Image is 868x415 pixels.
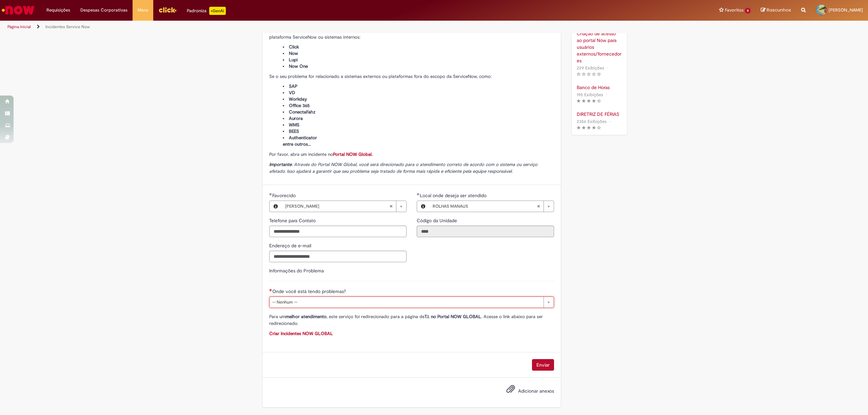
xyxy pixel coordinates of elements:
span: Se o seu problema for relacionado a sistemas externos ou plataformas fora do escopo da ServiceNow... [269,74,492,79]
input: Endereço de e-mail [269,251,407,262]
span: Despesas Corporativas [80,7,127,14]
span: Por favor, abra um incidente no [269,151,373,157]
strong: T.I. no [425,314,436,319]
span: : Através do Portal NOW Global, você será direcionado para o atendimento correto de acordo com o ... [269,162,537,174]
label: Somente leitura - Código da Unidade [417,217,458,224]
span: Abra este registro para relatar problemas relacionados a funcionalidades que estavam operando cor... [269,21,544,40]
a: Portal NOW Global. [333,151,373,157]
button: Enviar [532,359,554,371]
span: WMS [289,122,299,128]
span: Now One [289,63,308,69]
span: Onde você está tendo problemas? [272,288,347,294]
span: Rascunhos [767,7,791,13]
span: Authenticator [289,135,317,141]
a: Banco de Horas [577,84,622,91]
span: Necessários [269,289,272,291]
a: Rascunhos [761,7,791,14]
a: ROLHAS MANAUSLimpar campo Local onde deseja ser atendido [429,201,554,212]
label: Informações do Problema [269,268,324,274]
span: 6 [745,8,751,14]
span: Favoritos [725,7,744,14]
input: Código da Unidade [417,226,554,237]
span: Telefone para Contato [269,217,317,224]
span: entre outros... [283,141,311,147]
a: [PERSON_NAME]Limpar campo Favorecido [282,201,406,212]
a: Criação de acesso ao portal Now para usuários externos/fornecedores [577,30,622,64]
button: Favorecido, Visualizar este registro Sabrina Rodrigues Da Costa [270,201,282,212]
span: Obrigatório Preenchido [417,193,420,195]
span: • [605,90,609,99]
a: Criar Incidentes NOW GLOBAL [269,331,333,336]
span: Aurora [289,116,303,121]
abbr: Limpar campo Local onde deseja ser atendido [533,201,544,212]
span: Office 365 [289,103,310,108]
span: Click [289,44,299,50]
span: Workday [289,96,307,102]
span: [PERSON_NAME] [285,201,389,212]
span: SAP [289,83,297,89]
span: [PERSON_NAME] [829,7,863,13]
span: VD [289,90,295,96]
button: Adicionar anexos [505,383,517,398]
ul: Trilhas de página [5,21,574,33]
span: Endereço de e-mail [269,243,313,249]
span: 229 Exibições [577,65,604,71]
a: Incidentes Service Now [45,24,90,29]
span: Lupi [289,57,298,63]
span: Requisições [46,7,70,14]
span: • [606,63,610,72]
span: 2356 Exibições [577,119,607,124]
span: Obrigatório Preenchido [269,193,272,195]
a: DIRETRIZ DE FÉRIAS [577,111,622,118]
span: Para um , este serviço foi redirecionado para a página de . Acesse o link abaixo para ser redirec... [269,314,543,326]
span: 195 Exibições [577,92,603,98]
img: ServiceNow [1,3,36,17]
span: Necessários - Local onde deseja ser atendido [420,192,488,199]
span: Somente leitura - Código da Unidade [417,217,458,224]
span: • [608,117,612,126]
p: +GenAi [209,7,226,15]
strong: Importante [269,162,292,167]
strong: melhor atendimento [285,314,327,319]
abbr: Limpar campo Favorecido [386,201,396,212]
span: Favorecido, Sabrina Rodrigues Da Costa [272,192,297,199]
span: More [138,7,148,14]
span: -- Nenhum -- [272,297,540,308]
div: Padroniza [187,7,226,15]
span: ROLHAS MANAUS [433,201,537,212]
input: Telefone para Contato [269,226,407,237]
span: Adicionar anexos [518,388,554,394]
span: BEES [289,128,299,134]
button: Local onde deseja ser atendido, Visualizar este registro ROLHAS MANAUS [417,201,429,212]
span: Now [289,50,298,56]
img: click_logo_yellow_360x200.png [158,5,177,15]
span: ConectaFahz [289,109,315,115]
strong: Portal NOW GLOBAL [437,314,481,319]
a: Página inicial [7,24,31,29]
